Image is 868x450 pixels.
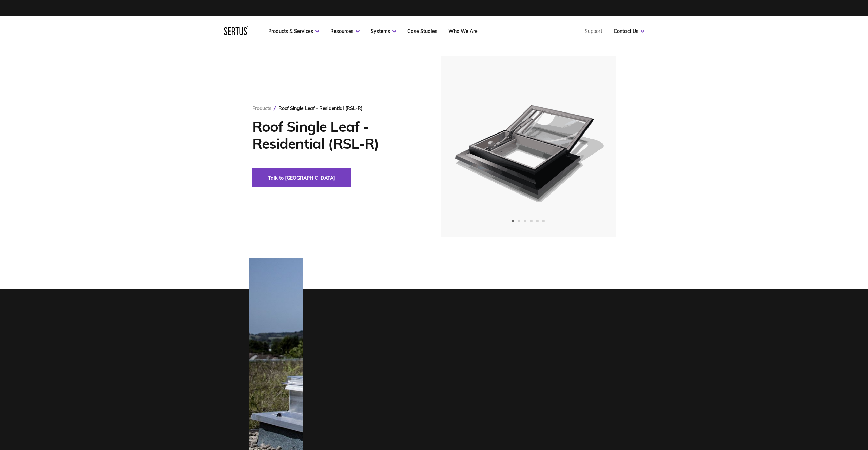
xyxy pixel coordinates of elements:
a: Products & Services [268,28,319,34]
span: Go to slide 2 [518,220,520,222]
h1: Roof Single Leaf - Residential (RSL-R) [252,118,420,152]
span: Go to slide 6 [542,220,545,222]
a: Who We Are [448,28,478,34]
a: Case Studies [407,28,437,34]
div: Next slide [584,138,600,155]
span: Go to slide 4 [530,220,533,222]
a: Systems [371,28,396,34]
div: Previous slide [457,138,473,155]
a: Resources [330,28,360,34]
a: Support [585,28,602,34]
span: Go to slide 3 [524,220,526,222]
a: Products [252,105,271,111]
button: Talk to [GEOGRAPHIC_DATA] [252,168,351,187]
a: Contact Us [614,28,644,34]
span: Go to slide 5 [536,220,539,222]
